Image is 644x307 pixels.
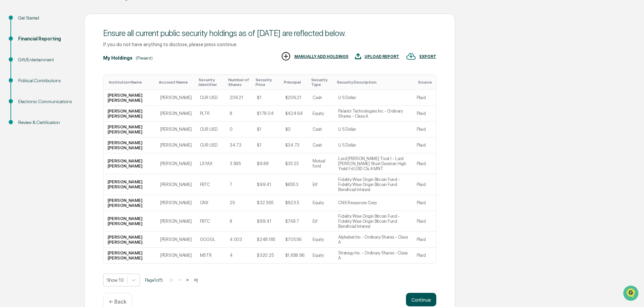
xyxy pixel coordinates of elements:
[192,277,200,283] button: >|
[196,90,226,106] td: CUR:USD
[413,248,436,263] td: Plaid
[253,195,281,211] td: $32.365
[228,78,250,87] div: Toggle SortBy
[159,80,193,85] div: Toggle SortBy
[196,174,226,195] td: FBTC
[18,119,74,126] div: Review & Certification
[413,232,436,248] td: Plaid
[309,106,334,122] td: Equity
[196,122,226,137] td: CUR:USD
[334,106,413,122] td: Palantir Technologies Inc - Ordinary Shares - Class A
[103,28,436,38] div: Ensure all current public security holdings as of [DATE] are reflected below.
[104,122,156,137] td: [PERSON_NAME] [PERSON_NAME]
[4,95,45,107] a: 🔎Data Lookup
[226,153,253,174] td: 3.595
[156,137,196,153] td: [PERSON_NAME]
[109,299,126,305] p: ← Back
[7,98,12,104] div: 🔎
[418,80,433,85] div: Toggle SortBy
[413,211,436,232] td: Plaid
[413,137,436,153] td: Plaid
[104,153,156,174] td: [PERSON_NAME] [PERSON_NAME]
[56,85,84,92] span: Attestations
[104,195,156,211] td: [PERSON_NAME] [PERSON_NAME]
[281,195,309,211] td: $923.5
[334,153,413,174] td: Lord [PERSON_NAME] Trust I - Lord [PERSON_NAME] Short Duration High Yield Fd USD Cls A MNT
[23,58,85,64] div: We're available if you need us!
[309,90,334,106] td: Cash
[156,90,196,106] td: [PERSON_NAME]
[253,211,281,232] td: $99.41
[104,174,156,195] td: [PERSON_NAME] [PERSON_NAME]
[156,106,196,122] td: [PERSON_NAME]
[168,277,175,283] button: |<
[294,54,348,59] div: MANUALLY ADD HOLDINGS
[18,56,74,63] div: Gift/Entertainment
[226,90,253,106] td: 206.21
[4,82,46,94] a: 🖐️Preclearance
[284,80,306,85] div: Toggle SortBy
[334,195,413,211] td: CNX Resources Corp
[253,153,281,174] td: $9.88
[334,211,413,232] td: Fidelity Wise Origin Bitcoin Fund - Fidelity Wise Origin Bitcoin Fund Beneficial Interest
[199,78,223,87] div: Toggle SortBy
[622,285,641,303] iframe: Open customer support
[196,232,226,248] td: GOOGL
[67,114,82,119] span: Pylon
[156,174,196,195] td: [PERSON_NAME]
[309,174,334,195] td: Etf
[334,122,413,137] td: U S Dollar
[309,122,334,137] td: Cash
[104,248,156,263] td: [PERSON_NAME] [PERSON_NAME]
[18,98,74,105] div: Electronic Communications
[7,14,123,25] p: How can we help?
[355,51,361,61] img: UPLOAD REPORT
[256,78,278,87] div: Toggle SortBy
[46,82,86,94] a: 🗄️Attestations
[196,211,226,232] td: FBTC
[7,86,12,91] div: 🖐️
[281,174,309,195] td: $655.3
[104,211,156,232] td: [PERSON_NAME] [PERSON_NAME]
[253,174,281,195] td: $99.41
[156,195,196,211] td: [PERSON_NAME]
[281,122,309,137] td: $0
[136,55,153,61] div: (Present)
[337,80,410,85] div: Toggle SortBy
[226,211,253,232] td: 8
[334,248,413,263] td: Strategy Inc. - Ordinary Shares - Class A
[196,248,226,263] td: MSTR
[184,277,191,283] button: >
[18,14,74,22] div: Get Started
[156,211,196,232] td: [PERSON_NAME]
[226,122,253,137] td: 0
[334,137,413,153] td: U S Dollar
[413,153,436,174] td: Plaid
[413,106,436,122] td: Plaid
[196,153,226,174] td: LSYAX
[281,232,309,248] td: $705.56
[364,54,399,59] div: UPLOAD REPORT
[281,153,309,174] td: $35.23
[309,195,334,211] td: Equity
[309,137,334,153] td: Cash
[281,51,291,61] img: MANUALLY ADD HOLDINGS
[253,137,281,153] td: $1
[309,232,334,248] td: Equity
[406,293,436,306] button: Continue
[281,211,309,232] td: $748.7
[7,52,19,64] img: 1746055101610-c473b297-6a78-478c-a979-82029cc54cd1
[176,277,183,283] button: <
[103,41,436,47] div: If you do not have anything to disclose, please press continue.
[334,232,413,248] td: Alphabet Inc - Ordinary Shares - Class A
[253,122,281,137] td: $1
[334,174,413,195] td: Fidelity Wise Origin Bitcoin Fund - Fidelity Wise Origin Bitcoin Fund Beneficial Interest
[104,106,156,122] td: [PERSON_NAME] [PERSON_NAME]
[104,232,156,248] td: [PERSON_NAME] [PERSON_NAME]
[413,174,436,195] td: Plaid
[156,248,196,263] td: [PERSON_NAME]
[226,195,253,211] td: 25
[115,54,123,62] button: Start new chat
